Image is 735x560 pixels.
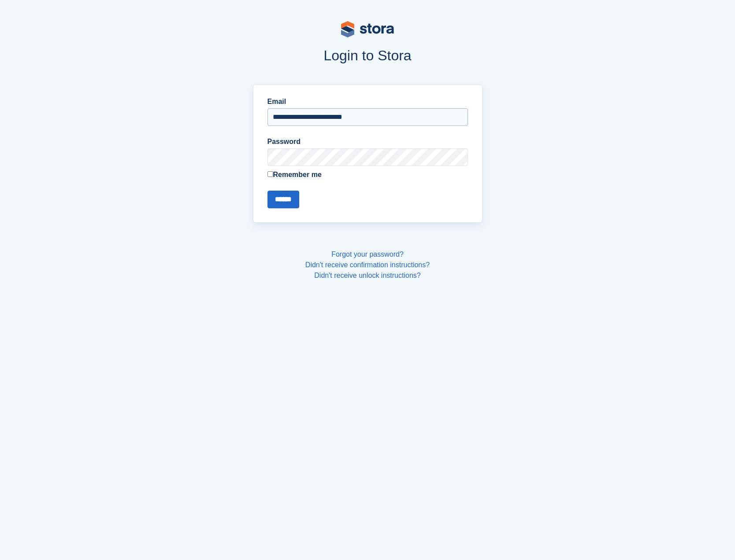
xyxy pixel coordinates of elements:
[341,21,394,37] img: stora-logo-53a41332b3708ae10de48c4981b4e9114cc0af31d8433b30ea865607fb682f29.svg
[331,251,404,258] a: Forgot your password?
[267,96,468,107] label: Email
[267,136,468,147] label: Password
[314,272,420,279] a: Didn't receive unlock instructions?
[305,261,430,269] a: Didn't receive confirmation instructions?
[267,169,468,180] label: Remember me
[85,48,650,63] h1: Login to Stora
[267,171,273,177] input: Remember me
